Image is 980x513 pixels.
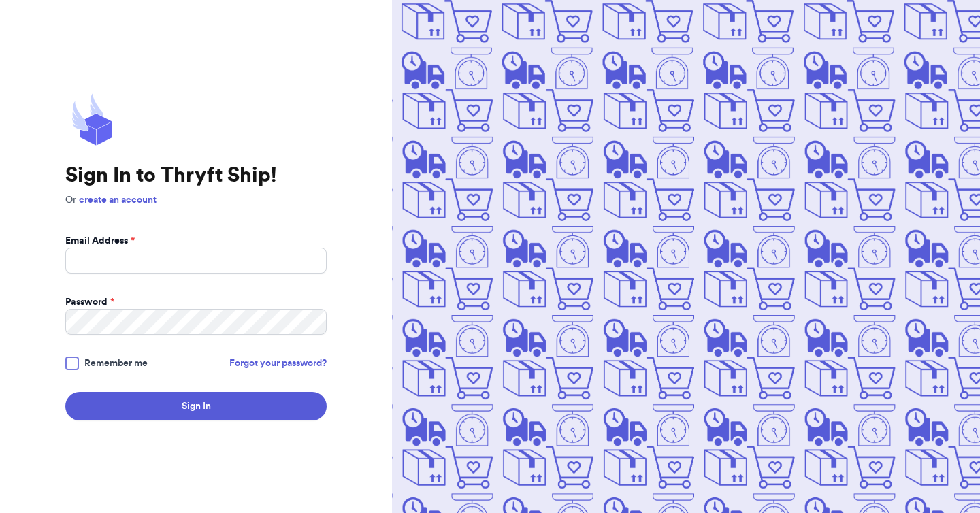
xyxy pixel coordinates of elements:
[65,193,327,207] p: Or
[229,357,327,370] a: Forgot your password?
[79,195,157,205] a: create an account
[84,357,148,370] span: Remember me
[65,295,114,309] label: Password
[65,392,327,420] button: Sign In
[65,163,327,188] h1: Sign In to Thryft Ship!
[65,234,135,248] label: Email Address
